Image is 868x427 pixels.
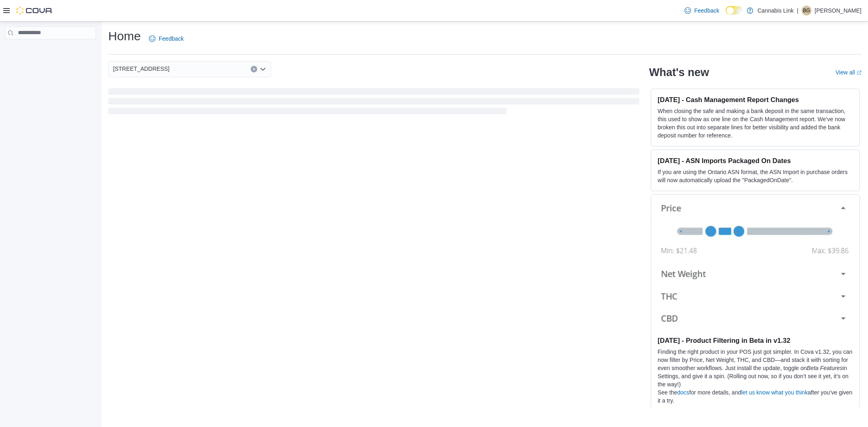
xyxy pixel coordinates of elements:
p: Cannabis Link [757,6,794,15]
span: BG [803,6,810,15]
h1: Home [108,28,141,44]
a: docs [677,389,689,396]
a: Feedback [146,30,187,47]
span: Feedback [694,7,719,15]
h3: [DATE] - Cash Management Report Changes [658,96,853,104]
span: Loading [108,90,639,116]
p: If you are using the Ontario ASN format, the ASN Import in purchase orders will now automatically... [658,168,853,184]
p: See the for more details, and after you’ve given it a try. [658,388,853,405]
input: Dark Mode [726,6,743,15]
a: let us know what you think [741,389,807,396]
button: Open list of options [260,66,266,72]
h3: [DATE] - Product Filtering in Beta in v1.32 [658,336,853,344]
h3: [DATE] - ASN Imports Packaged On Dates [658,157,853,165]
button: Clear input [251,66,257,72]
em: Beta Features [807,365,843,371]
a: View allExternal link [835,69,861,76]
img: Cova [16,7,53,15]
svg: External link [857,70,861,75]
p: Finding the right product in your POS just got simpler. In Cova v1.32, you can now filter by Pric... [658,348,853,388]
p: [PERSON_NAME] [815,6,861,15]
h2: What's new [649,66,709,79]
p: | [797,6,798,15]
a: Feedback [681,2,722,19]
span: Feedback [159,35,184,43]
nav: Complex example [5,41,96,61]
span: [STREET_ADDRESS] [113,64,169,74]
div: Blake Giesbrecht [802,6,811,15]
p: When closing the safe and making a bank deposit in the same transaction, this used to show as one... [658,107,853,139]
